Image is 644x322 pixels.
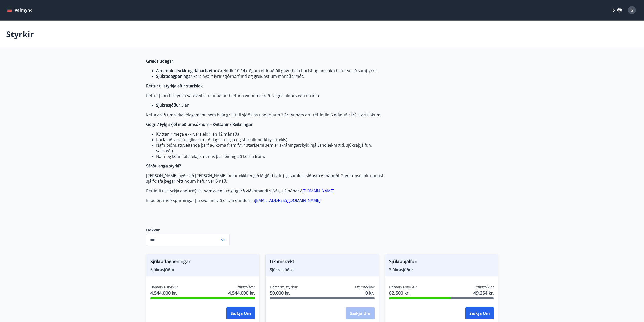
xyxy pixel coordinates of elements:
span: Eftirstöðvar [355,285,375,290]
strong: Greiðsludagar [146,58,173,64]
span: 4.544.000 kr. [150,290,178,296]
a: [EMAIL_ADDRESS][DOMAIN_NAME] [255,198,320,203]
span: 49.254 kr. [473,290,494,296]
li: Greiddir 10-14 dögum eftir að öll gögn hafa borist og umsókn hefur verið samþykkt. [156,68,385,73]
li: Nafn og kennitala félagsmanns þarf einnig að koma fram. [156,154,385,159]
li: 3 ár [156,102,385,108]
strong: Sjúkradagpeningar: [156,73,193,79]
span: Sjúkrasjóður [270,267,375,272]
strong: Almennir styrkir og dánarbætur: [156,68,218,73]
li: Þurfa að vera fullgildar (með dagsetningu og stimpli/merki fyrirtækis). [156,137,385,142]
li: Nafn þjónustuveitanda þarf að koma fram fyrir starfsemi sem er skráningarskyld hjá Landlækni (t.d... [156,142,385,154]
span: 82.500 kr. [389,290,417,296]
li: Fara ávallt fyrir stjórnarfund og greiðast um mánaðarmót. [156,73,385,79]
span: Líkamsrækt [270,258,375,267]
span: 4.544.000 kr. [228,290,255,296]
button: Sækja um [226,307,255,319]
button: ÍS [609,6,625,15]
strong: Gögn / Fylgiskjöl með umsóknum - Kvittanir / Reikningar [146,122,253,127]
p: [PERSON_NAME] þýðir að [PERSON_NAME] hefur ekki fengið iðgjöld fyrir þig samfellt síðustu 6 mánuð... [146,173,385,184]
button: G [626,4,638,16]
p: Þetta á við um virka félagsmenn sem hafa greitt til sjóðsins undanfarin 7 ár. Annars eru réttindi... [146,112,385,118]
span: G [630,7,633,13]
span: Sjúkradagpeningar [150,258,255,267]
button: Sækja um [465,307,494,319]
p: Styrkir [6,29,34,40]
p: Réttindi til styrkja endurnýjast samkvæmt reglugerð viðkomandi sjóðs, sjá nánar á [146,188,385,194]
p: Ef þú ert með spurningar þá svörum við öllum erindum á [146,198,385,203]
span: 50.000 kr. [270,290,298,296]
strong: Sjúkrasjóður: [156,102,181,108]
span: Hámarks styrkur [270,285,298,290]
button: menu [6,6,35,15]
span: Hámarks styrkur [389,285,417,290]
span: 0 kr. [365,290,375,296]
a: [DOMAIN_NAME] [302,188,334,194]
strong: Réttur til styrkja eftir starfslok [146,83,203,89]
span: Eftirstöðvar [236,285,255,290]
span: Eftirstöðvar [474,285,494,290]
span: Sjúkrasjóður [389,267,494,272]
span: Hámarks styrkur [150,285,178,290]
label: Flokkur [146,228,230,233]
li: Kvittanir mega ekki vera eldri en 12 mánaða. [156,131,385,137]
span: Sjúkraþjálfun [389,258,494,267]
p: Réttur þinn til styrkja varðveitist eftir að þú hættir á vinnumarkaði vegna aldurs eða örorku: [146,93,385,98]
span: Sjúkrasjóður [150,267,255,272]
strong: Sérðu enga styrki? [146,163,181,169]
